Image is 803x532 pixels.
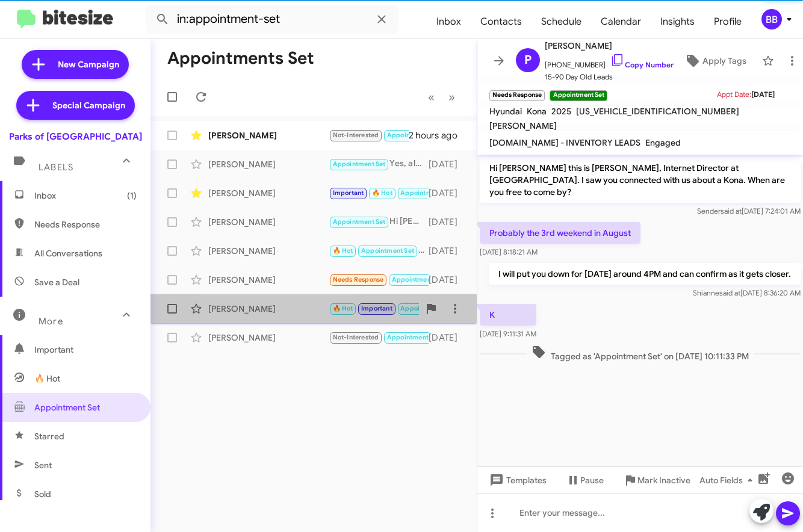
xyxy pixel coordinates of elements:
[208,332,329,344] div: [PERSON_NAME]
[34,459,52,471] span: Sent
[489,137,640,148] span: [DOMAIN_NAME] - INVENTORY LEADS
[34,276,79,288] span: Save a Deal
[333,276,384,283] span: Needs Response
[387,131,440,139] span: Appointment Set
[527,106,547,117] span: Kona
[480,222,640,244] p: Probably the 3rd weekend in August
[613,469,700,491] button: Mark Inactive
[429,216,467,228] div: [DATE]
[400,189,453,197] span: Appointment Set
[637,469,690,491] span: Mark Inactive
[591,4,651,39] a: Calendar
[392,276,445,283] span: Appointment Set
[146,5,398,34] input: Search
[556,469,613,491] button: Pause
[409,129,467,141] div: 2 hours ago
[480,247,538,256] span: [DATE] 8:18:21 AM
[721,206,742,215] span: said at
[329,128,409,142] div: Could I come by [DATE] possibly.
[329,244,429,258] div: Hi [PERSON_NAME] it's [PERSON_NAME] at [GEOGRAPHIC_DATA]. Our Back-to-School special is on now th...
[167,49,314,68] h1: Appointments Set
[477,469,556,491] button: Templates
[34,401,100,413] span: Appointment Set
[34,218,137,230] span: Needs Response
[427,4,471,39] a: Inbox
[329,273,429,286] div: K
[208,216,329,228] div: [PERSON_NAME]
[480,329,536,338] span: [DATE] 9:11:31 AM
[333,305,353,312] span: 🔥 Hot
[34,373,60,385] span: 🔥 Hot
[674,50,756,72] button: Apply Tags
[34,430,64,442] span: Starred
[545,71,674,83] span: 15-90 Day Old Leads
[39,316,63,327] span: More
[329,330,429,344] div: I said that I have $500 or $100 but is not going to work.
[387,333,440,341] span: Appointment Set
[333,131,379,139] span: Not-Interested
[702,50,746,72] span: Apply Tags
[361,247,414,255] span: Appointment Set
[333,333,379,341] span: Not-Interested
[719,288,740,297] span: said at
[34,247,102,259] span: All Conversations
[9,131,142,143] div: Parks of [GEOGRAPHIC_DATA]
[329,215,429,229] div: Hi [PERSON_NAME] this is [PERSON_NAME] at [GEOGRAPHIC_DATA]. Just wanted to follow up and make su...
[690,469,767,491] button: Auto Fields
[34,190,137,202] span: Inbox
[645,137,681,148] span: Engaged
[545,53,674,71] span: [PHONE_NUMBER]
[34,344,137,356] span: Important
[329,157,429,171] div: Yes, also wondering why you are charging 2000 more than your counterpart in [GEOGRAPHIC_DATA]... ...
[651,4,704,39] a: Insights
[329,186,429,200] div: Perfect we are excited to meet you [DATE].
[697,206,801,215] span: Sender [DATE] 7:24:01 AM
[550,90,607,101] small: Appointment Set
[22,50,129,79] a: New Campaign
[610,60,674,69] a: Copy Number
[208,158,329,170] div: [PERSON_NAME]
[704,4,751,39] a: Profile
[441,85,462,110] button: Next
[208,245,329,257] div: [PERSON_NAME]
[400,305,453,312] span: Appointment Set
[532,4,591,39] a: Schedule
[52,99,125,111] span: Special Campaign
[372,189,392,197] span: 🔥 Hot
[489,106,522,117] span: Hyundai
[717,90,751,99] span: Appt Date:
[208,129,329,141] div: [PERSON_NAME]
[127,190,137,202] span: (1)
[527,345,754,362] span: Tagged as 'Appointment Set' on [DATE] 10:11:33 PM
[429,332,467,344] div: [DATE]
[489,263,801,285] p: I will put you down for [DATE] around 4PM and can confirm as it gets closer.
[429,158,467,170] div: [DATE]
[333,218,386,226] span: Appointment Set
[333,247,353,255] span: 🔥 Hot
[208,303,329,315] div: [PERSON_NAME]
[208,187,329,199] div: [PERSON_NAME]
[333,189,364,197] span: Important
[421,85,442,110] button: Previous
[693,288,801,297] span: Shianne [DATE] 8:36:20 AM
[489,90,545,101] small: Needs Response
[448,90,455,105] span: »
[16,91,135,120] a: Special Campaign
[428,90,435,105] span: «
[208,274,329,286] div: [PERSON_NAME]
[361,305,392,312] span: Important
[751,90,775,99] span: [DATE]
[471,4,532,39] a: Contacts
[487,469,547,491] span: Templates
[545,39,674,53] span: [PERSON_NAME]
[429,274,467,286] div: [DATE]
[489,120,557,131] span: [PERSON_NAME]
[551,106,571,117] span: 2025
[429,245,467,257] div: [DATE]
[580,469,604,491] span: Pause
[761,9,782,29] div: BB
